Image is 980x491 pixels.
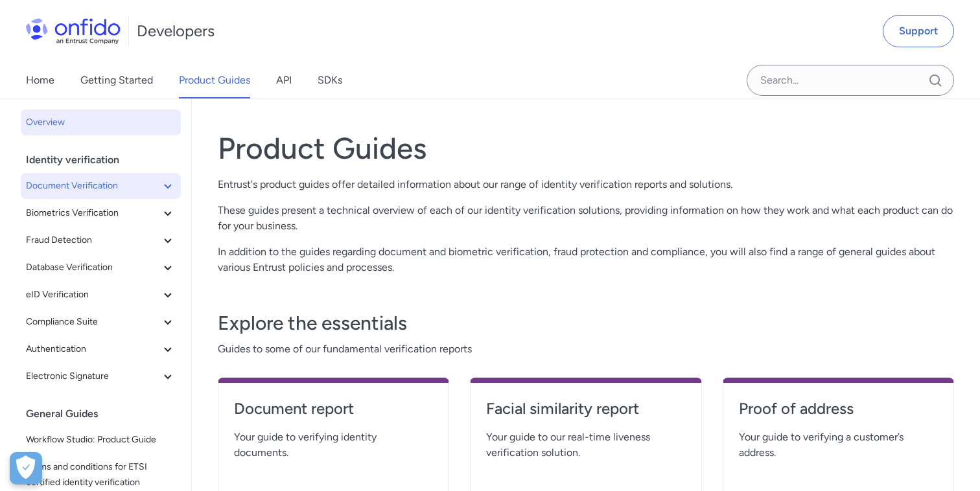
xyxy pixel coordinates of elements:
[26,314,160,330] span: Compliance Suite
[179,62,250,98] a: Product Guides
[21,363,181,389] button: Electronic Signature
[218,177,954,192] p: Entrust's product guides offer detailed information about our range of identity verification repo...
[218,310,954,336] h3: Explore the essentials
[234,429,433,461] span: Your guide to verifying identity documents.
[318,62,342,98] a: SDKs
[21,255,181,280] button: Database Verification
[276,62,292,98] a: API
[26,287,160,303] span: eID Verification
[21,200,181,226] button: Biometrics Verification
[234,398,433,419] h4: Document report
[26,147,186,173] div: Identity verification
[26,459,176,490] span: Terms and conditions for ETSI certified identity verification
[218,203,954,234] p: These guides present a technical overview of each of our identity verification solutions, providi...
[739,429,938,461] span: Your guide to verifying a customer’s address.
[747,65,954,96] input: Onfido search input field
[26,260,160,275] span: Database Verification
[21,427,181,453] a: Workflow Studio: Product Guide
[26,341,160,357] span: Authentication
[486,398,685,429] a: Facial similarity report
[218,130,954,166] h1: Product Guides
[26,369,160,384] span: Electronic Signature
[26,62,54,98] a: Home
[10,452,42,485] div: Cookie Preferences
[883,15,954,47] a: Support
[486,398,685,419] h4: Facial similarity report
[26,205,160,221] span: Biometrics Verification
[80,62,153,98] a: Getting Started
[21,309,181,335] button: Compliance Suite
[21,336,181,362] button: Authentication
[26,401,186,427] div: General Guides
[739,398,938,429] a: Proof of address
[26,178,160,194] span: Document Verification
[26,233,160,248] span: Fraud Detection
[26,115,176,130] span: Overview
[21,282,181,308] button: eID Verification
[21,227,181,253] button: Fraud Detection
[486,429,685,461] span: Your guide to our real-time liveness verification solution.
[26,18,121,44] img: Onfido Logo
[26,432,176,448] span: Workflow Studio: Product Guide
[21,109,181,135] a: Overview
[218,244,954,275] p: In addition to the guides regarding document and biometric verification, fraud protection and com...
[10,452,42,485] button: Open Preferences
[137,21,215,41] h1: Developers
[739,398,938,419] h4: Proof of address
[21,173,181,199] button: Document Verification
[234,398,433,429] a: Document report
[218,341,954,357] span: Guides to some of our fundamental verification reports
